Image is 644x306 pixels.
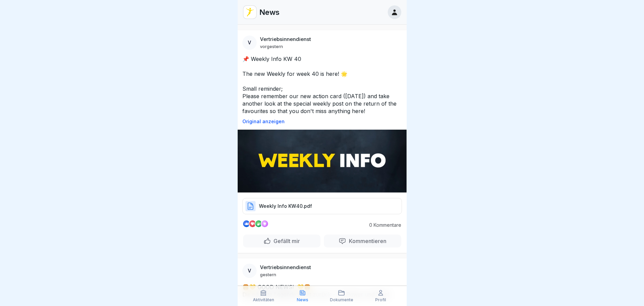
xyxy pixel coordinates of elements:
p: 📌 Weekly Info KW 40 The new Weekly for week 40 is here! 🌟 Small reminder; Please remember our new... [242,55,402,115]
p: Dokumente [330,298,353,302]
p: 0 Kommentare [364,222,401,228]
img: Post Image [238,130,407,193]
p: Aktivitäten [253,298,274,302]
p: Vertriebsinnendienst [260,36,311,42]
p: Gefällt mir [271,238,300,244]
p: vorgestern [260,44,283,49]
a: Weekly Info KW40.pdf [242,206,402,213]
div: V [242,264,257,278]
p: Original anzeigen [242,119,402,124]
p: gestern [260,272,276,277]
div: V [242,36,257,50]
p: Weekly Info KW40.pdf [259,203,312,210]
p: Profil [375,298,386,302]
p: Vertriebsinnendienst [260,264,311,270]
img: vd4jgc378hxa8p7qw0fvrl7x.png [243,6,256,19]
p: News [259,8,280,17]
p: Kommentieren [346,238,386,244]
p: News [297,298,308,302]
